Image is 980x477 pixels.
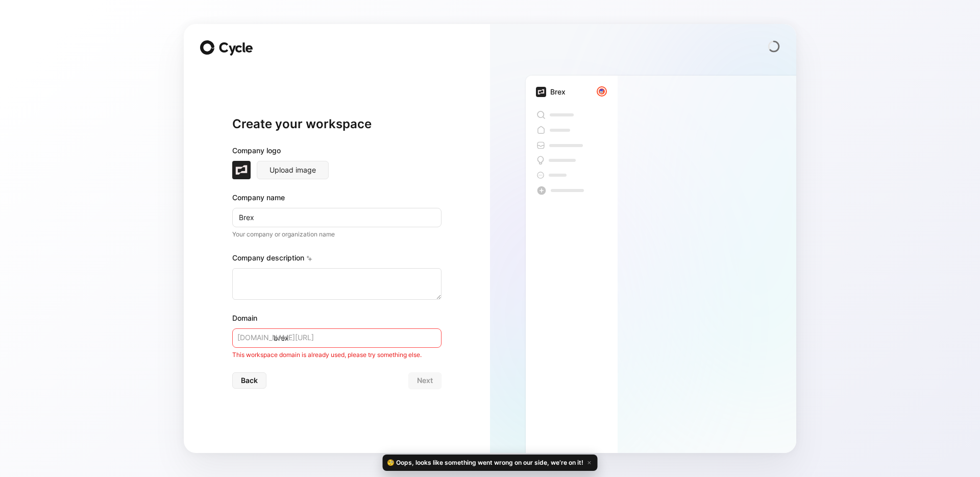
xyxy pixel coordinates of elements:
[550,86,566,98] div: Brex
[232,312,442,324] div: Domain
[257,161,329,179] button: Upload image
[598,87,606,96] img: avatar
[232,145,442,161] div: Company logo
[241,374,258,387] span: Back
[383,455,598,471] div: 🧐 Oops, looks like something went wrong on our side, we’re on it!
[232,229,442,240] p: Your company or organization name
[269,164,316,176] span: Upload image
[232,116,442,132] h1: Create your workspace
[237,331,314,344] span: [DOMAIN_NAME][URL]
[536,87,546,97] img: brex.com
[232,372,266,389] button: Back
[232,161,251,179] img: brex.com
[232,192,442,204] div: Company name
[232,208,442,227] input: Example
[232,350,442,360] div: This workspace domain is already used, please try something else.
[232,252,442,268] div: Company description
